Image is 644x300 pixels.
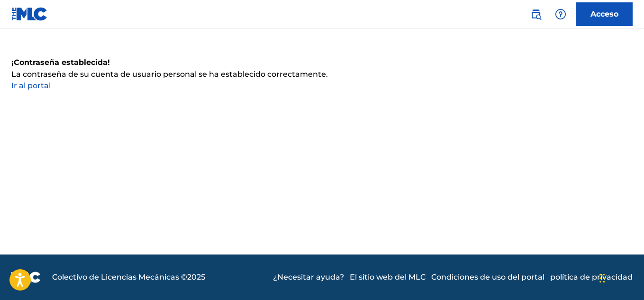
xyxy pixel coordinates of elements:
a: Búsqueda pública [526,5,545,24]
img: Logotipo del MLC [11,7,48,21]
font: Colectivo de Licencias Mecánicas © [52,273,187,282]
img: logo [11,272,41,283]
font: política de privacidad [550,273,633,282]
img: buscar [530,9,542,20]
a: política de privacidad [550,272,633,283]
font: Condiciones de uso del portal [431,273,544,282]
a: Condiciones de uso del portal [431,272,544,283]
img: ayuda [555,9,566,20]
a: Acceso [576,2,633,26]
font: La contraseña de su cuenta de usuario personal se ha establecido correctamente. [11,70,328,79]
font: ¡Contraseña establecida! [11,58,110,67]
div: Ayuda [551,5,570,24]
a: Ir al portal [11,81,51,90]
div: Arrastrar [599,264,605,292]
font: 2025 [187,273,205,282]
a: ¿Necesitar ayuda? [273,272,344,283]
font: Acceso [590,9,618,18]
a: El sitio web del MLC [350,272,426,283]
font: El sitio web del MLC [350,273,426,282]
iframe: Widget de chat [597,255,644,300]
font: ¿Necesitar ayuda? [273,273,344,282]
